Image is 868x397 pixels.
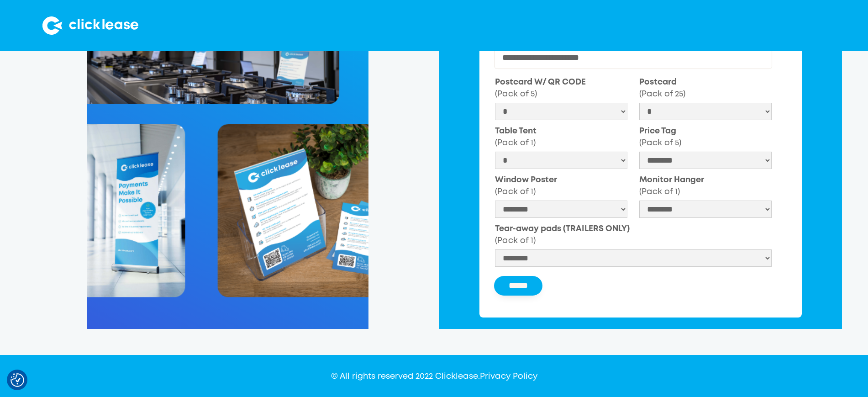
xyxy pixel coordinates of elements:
span: (Pack of 5) [495,90,537,98]
label: Table Tent [495,126,627,149]
div: © All rights reserved 2022 Clicklease. [331,371,537,383]
label: Window Poster [495,175,627,198]
img: Clicklease logo [42,16,138,35]
span: (Pack of 1) [639,188,680,196]
span: (Pack of 1) [495,188,536,196]
span: (Pack of 1) [495,139,536,147]
span: (Pack of 1) [495,237,536,244]
label: Postcard [639,77,772,101]
button: Consent Preferences [11,373,24,387]
img: Revisit consent button [11,373,24,387]
span: (Pack of 25) [639,90,685,98]
label: Price Tag [639,126,772,149]
label: Tear-away pads (TRAILERS ONLY) [495,223,772,247]
a: Privacy Policy [480,373,537,380]
span: (Pack of 5) [639,139,681,147]
label: Monitor Hanger [639,175,772,198]
label: Postcard W/ QR CODE [495,77,627,101]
